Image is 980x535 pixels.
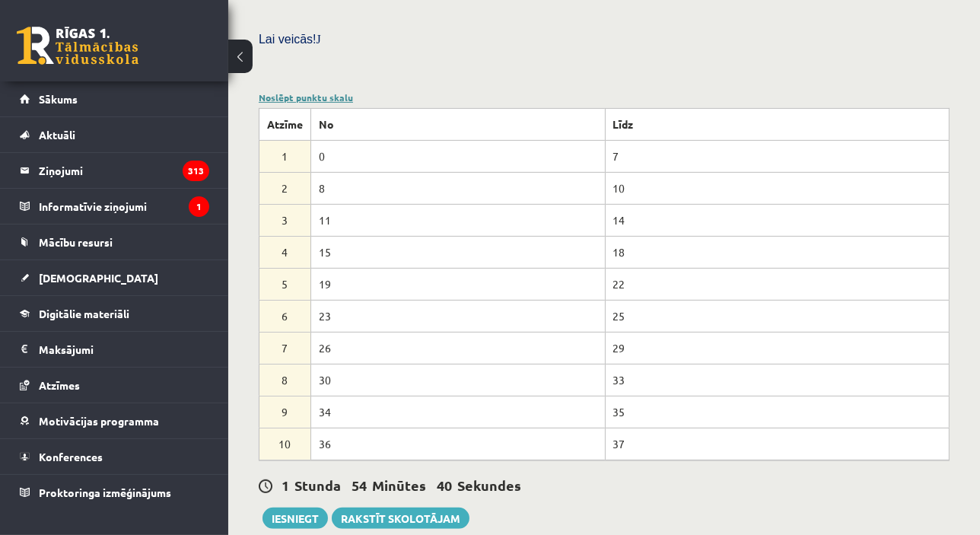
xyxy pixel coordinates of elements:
[20,332,209,367] a: Maksājumi
[20,475,209,510] a: Proktoringa izmēģinājums
[259,300,311,332] td: 6
[20,189,209,224] a: Informatīvie ziņojumi1
[39,332,209,367] legend: Maksājumi
[605,268,950,300] td: 22
[311,364,606,396] td: 30
[183,161,209,181] i: 313
[605,300,950,332] td: 25
[259,172,311,204] td: 2
[189,196,209,217] i: 1
[262,508,328,529] button: Iesniegt
[39,378,80,392] span: Atzīmes
[39,486,171,499] span: Proktoringa izmēģinājums
[39,414,159,428] span: Motivācijas programma
[311,268,606,300] td: 19
[605,236,950,268] td: 18
[311,428,606,460] td: 36
[259,332,311,364] td: 7
[259,204,311,236] td: 3
[259,396,311,428] td: 9
[457,476,521,494] span: Sekundes
[311,236,606,268] td: 15
[20,403,209,438] a: Motivācijas programma
[39,92,78,106] span: Sākums
[311,204,606,236] td: 11
[605,140,950,172] td: 7
[20,260,209,295] a: [DEMOGRAPHIC_DATA]
[259,33,317,46] span: Lai veicās!
[39,450,103,463] span: Konferences
[294,476,341,494] span: Stunda
[437,476,452,494] span: 40
[317,33,321,46] span: J
[311,172,606,204] td: 8
[259,140,311,172] td: 1
[605,428,950,460] td: 37
[259,364,311,396] td: 8
[605,364,950,396] td: 33
[311,140,606,172] td: 0
[259,236,311,268] td: 4
[282,476,289,494] span: 1
[39,128,75,142] span: Aktuāli
[605,396,950,428] td: 35
[311,332,606,364] td: 26
[311,108,606,140] th: No
[311,300,606,332] td: 23
[39,235,113,249] span: Mācību resursi
[332,508,469,529] a: Rakstīt skolotājam
[39,307,129,320] span: Digitālie materiāli
[39,271,158,285] span: [DEMOGRAPHIC_DATA]
[20,153,209,188] a: Ziņojumi313
[352,476,367,494] span: 54
[20,81,209,116] a: Sākums
[605,108,950,140] th: Līdz
[372,476,426,494] span: Minūtes
[17,27,138,65] a: Rīgas 1. Tālmācības vidusskola
[39,153,209,188] legend: Ziņojumi
[259,428,311,460] td: 10
[20,225,209,260] a: Mācību resursi
[20,117,209,152] a: Aktuāli
[311,396,606,428] td: 34
[20,368,209,403] a: Atzīmes
[259,91,353,103] a: Noslēpt punktu skalu
[259,108,311,140] th: Atzīme
[605,204,950,236] td: 14
[259,268,311,300] td: 5
[605,332,950,364] td: 29
[20,439,209,474] a: Konferences
[605,172,950,204] td: 10
[20,296,209,331] a: Digitālie materiāli
[39,189,209,224] legend: Informatīvie ziņojumi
